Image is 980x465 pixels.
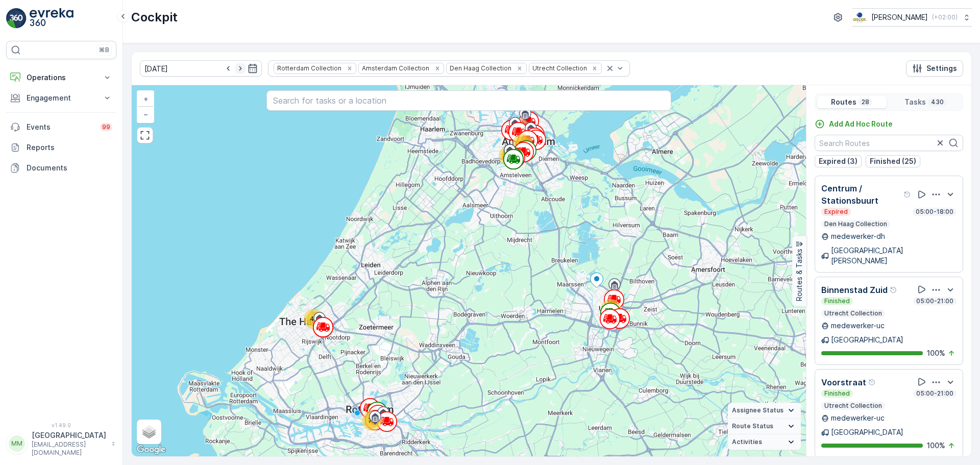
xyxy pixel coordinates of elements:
p: [GEOGRAPHIC_DATA] [831,335,903,345]
div: Remove Utrecht Collection [589,64,600,72]
p: Events [27,122,94,132]
p: Finished (25) [870,156,916,166]
p: Add Ad Hoc Route [829,119,893,129]
img: logo_light-DOdMpM7g.png [30,8,73,29]
p: Utrecht Collection [823,309,883,317]
p: Routes [831,97,856,107]
p: ( +02:00 ) [932,13,958,21]
img: logo [6,8,27,29]
p: [PERSON_NAME] [871,12,928,22]
p: Finished [823,389,851,398]
img: basis-logo_rgb2x.png [852,12,867,23]
p: Documents [27,163,112,173]
p: Finished [823,297,851,305]
p: [EMAIL_ADDRESS][DOMAIN_NAME] [32,440,106,457]
div: 73 [362,410,382,431]
a: Zoom Out [138,107,153,122]
a: Documents [6,158,116,178]
div: Amsterdam Collection [359,63,431,73]
p: 100 % [927,440,945,451]
div: Remove Amsterdam Collection [432,64,443,72]
input: Search Routes [815,135,963,151]
span: v 1.49.0 [6,422,116,428]
button: Operations [6,67,116,88]
p: Tasks [904,97,926,107]
span: 99 [519,140,527,148]
input: dd/mm/yyyy [140,60,262,77]
div: Den Haag Collection [447,63,513,73]
p: Expired (3) [819,156,857,166]
p: medewerker-uc [831,413,885,423]
p: medewerker-uc [831,321,885,331]
p: [GEOGRAPHIC_DATA] [831,427,903,437]
p: Routes & Tasks [794,249,804,301]
button: [PERSON_NAME](+02:00) [852,8,972,27]
summary: Assignee Status [728,403,801,419]
div: Rotterdam Collection [274,63,343,73]
p: medewerker-dh [831,231,885,241]
summary: Route Status [728,419,801,434]
p: 05:00-18:00 [915,208,954,216]
div: 99 [512,134,533,154]
p: 28 [861,98,870,106]
p: Voorstraat [821,376,866,388]
span: + [143,94,148,103]
a: Events99 [6,117,116,137]
div: MM [9,435,25,452]
button: Engagement [6,88,116,108]
span: Assignee Status [732,406,783,414]
p: Centrum / Stationsbuurt [821,182,901,207]
p: Cockpit [131,9,178,26]
p: [GEOGRAPHIC_DATA] [32,430,106,440]
span: Route Status [732,422,773,430]
a: Zoom In [138,91,153,107]
div: Help Tooltip Icon [868,378,876,386]
a: Open this area in Google Maps (opens a new window) [134,443,168,456]
img: Google [134,443,168,456]
p: 05:00-21:00 [915,389,954,398]
p: 99 [102,123,110,131]
p: Engagement [27,93,96,103]
div: Help Tooltip Icon [903,190,912,199]
button: MM[GEOGRAPHIC_DATA][EMAIL_ADDRESS][DOMAIN_NAME] [6,430,116,457]
input: Search for tasks or a location [266,90,671,111]
p: 100 % [927,348,945,358]
summary: Activities [728,434,801,450]
p: Reports [27,142,112,153]
p: Settings [926,63,957,74]
div: Utrecht Collection [529,63,589,73]
span: − [143,110,149,118]
div: Remove Den Haag Collection [514,64,525,72]
a: Layers [138,421,160,443]
p: Den Haag Collection [823,220,888,228]
div: 53 [601,299,621,320]
div: Remove Rotterdam Collection [344,64,355,72]
div: 40 [304,309,324,329]
button: Settings [906,60,963,77]
p: Expired [823,208,849,216]
span: Activities [732,438,762,446]
p: 05:00-21:00 [915,297,954,305]
p: 430 [930,98,945,106]
div: 62 [499,145,519,166]
p: [GEOGRAPHIC_DATA][PERSON_NAME] [831,246,957,266]
button: Expired (3) [815,155,862,167]
a: Add Ad Hoc Route [815,119,893,129]
div: Help Tooltip Icon [890,286,898,294]
p: Operations [27,72,96,83]
a: Reports [6,137,116,158]
p: Binnenstad Zuid [821,284,888,296]
button: Finished (25) [866,155,920,167]
p: ⌘B [99,46,109,54]
p: Utrecht Collection [823,402,883,410]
